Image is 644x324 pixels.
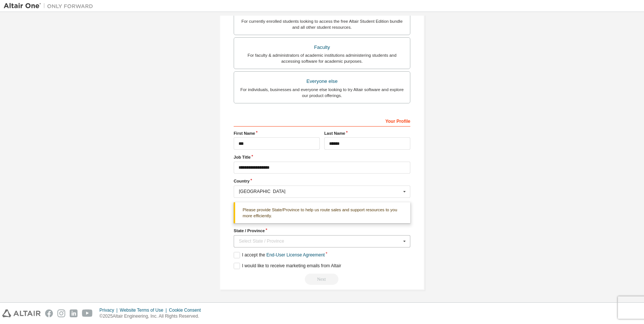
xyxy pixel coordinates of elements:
[266,252,325,258] a: End-User License Agreement
[234,115,410,127] div: Your Profile
[234,178,410,184] label: Country
[239,189,401,194] div: [GEOGRAPHIC_DATA]
[100,313,205,320] p: © 2025 Altair Engineering, Inc. All Rights Reserved.
[4,2,97,10] img: Altair One
[234,202,410,224] div: Please provide State/Province to help us route sales and support resources to you more efficiently.
[70,309,78,317] img: linkedin.svg
[239,76,405,87] div: Everyone else
[234,263,341,269] label: I would like to receive marketing emails from Altair
[234,130,320,136] label: First Name
[82,309,93,317] img: youtube.svg
[120,307,169,313] div: Website Terms of Use
[57,309,65,317] img: instagram.svg
[239,239,401,243] div: Select State / Province
[239,52,405,64] div: For faculty & administrators of academic institutions administering students and accessing softwa...
[239,42,405,53] div: Faculty
[234,274,410,285] div: Read and acccept EULA to continue
[234,252,325,258] label: I accept the
[169,307,205,313] div: Cookie Consent
[45,309,53,317] img: facebook.svg
[2,309,41,317] img: altair_logo.svg
[100,307,120,313] div: Privacy
[239,18,405,30] div: For currently enrolled students looking to access the free Altair Student Edition bundle and all ...
[234,154,410,160] label: Job Title
[324,130,410,136] label: Last Name
[239,87,405,99] div: For individuals, businesses and everyone else looking to try Altair software and explore our prod...
[234,228,410,234] label: State / Province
